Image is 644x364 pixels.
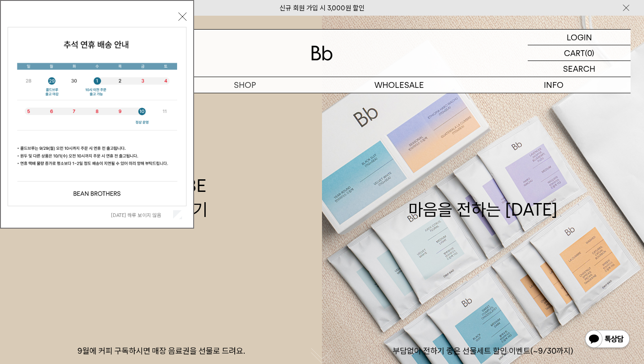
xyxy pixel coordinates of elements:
label: [DATE] 하루 보이지 않음 [111,212,171,218]
p: (0) [585,45,594,61]
p: INFO [476,77,631,93]
p: SEARCH [563,61,595,77]
p: CART [564,45,585,61]
a: 신규 회원 가입 시 3,000원 할인 [280,4,364,12]
img: 로고 [311,46,333,61]
div: 마음을 전하는 [DATE] [408,174,558,221]
p: WHOLESALE [322,77,476,93]
p: 부담없이 전하기 좋은 선물세트 할인 이벤트(~9/30까지) [322,346,644,356]
img: 카카오톡 채널 1:1 채팅 버튼 [584,329,631,351]
a: CART (0) [528,45,631,61]
p: LOGIN [567,30,592,45]
a: LOGIN [528,30,631,45]
a: SHOP [168,77,322,93]
button: 닫기 [178,13,186,21]
img: 5e4d662c6b1424087153c0055ceb1a13_140731.jpg [8,27,186,206]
